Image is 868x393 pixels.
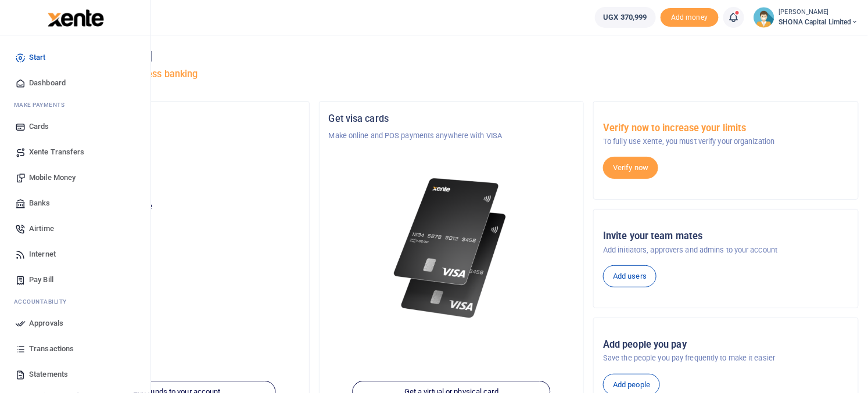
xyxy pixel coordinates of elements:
[29,248,56,260] span: Internet
[29,121,49,132] span: Cards
[29,274,53,286] span: Pay Bill
[54,113,300,125] h5: Organization
[603,136,849,147] p: To fully use Xente, you must verify your organization
[9,362,141,387] a: Statements
[54,201,300,212] p: Your current account balance
[29,223,54,235] span: Airtime
[29,197,51,209] span: Banks
[46,13,104,21] a: logo-small logo-large logo-large
[9,165,141,190] a: Mobile Money
[48,9,104,27] img: logo-large
[779,17,859,27] span: SHONA Capital Limited
[54,130,300,142] p: SHONA GROUP
[9,216,141,241] a: Airtime
[29,52,46,63] span: Start
[29,343,74,355] span: Transactions
[9,45,141,70] a: Start
[9,96,141,114] li: M
[603,157,658,179] a: Verify now
[390,170,512,327] img: xente-_physical_cards.png
[603,265,657,287] a: Add users
[54,158,300,170] h5: Account
[603,244,849,256] p: Add initiators, approvers and admins to your account
[595,7,656,28] a: UGX 370,999
[9,70,141,96] a: Dashboard
[590,7,661,28] li: Wallet ballance
[29,77,66,89] span: Dashboard
[20,100,65,109] span: ake Payments
[9,139,141,165] a: Xente Transfers
[754,7,859,28] a: profile-user [PERSON_NAME] SHONA Capital Limited
[23,297,67,306] span: countability
[603,230,849,242] h5: Invite your team mates
[661,12,719,21] a: Add money
[661,8,719,27] li: Toup your wallet
[29,172,76,183] span: Mobile Money
[29,146,85,158] span: Xente Transfers
[779,8,859,17] small: [PERSON_NAME]
[9,293,141,311] li: Ac
[603,339,849,351] h5: Add people you pay
[661,8,719,27] span: Add money
[603,122,849,134] h5: Verify now to increase your limits
[9,336,141,362] a: Transactions
[9,267,141,293] a: Pay Bill
[29,369,68,380] span: Statements
[754,7,774,28] img: profile-user
[9,311,141,336] a: Approvals
[54,215,300,227] h5: UGX 370,999
[29,318,63,329] span: Approvals
[329,130,575,142] p: Make online and POS payments anywhere with VISA
[9,190,141,216] a: Banks
[604,12,647,23] span: UGX 370,999
[9,241,141,267] a: Internet
[44,50,859,63] h4: Hello [PERSON_NAME]
[329,113,575,125] h5: Get visa cards
[603,352,849,364] p: Save the people you pay frequently to make it easier
[54,175,300,187] p: SHONA Capital Limited
[44,68,859,80] h5: Welcome to better business banking
[9,114,141,139] a: Cards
